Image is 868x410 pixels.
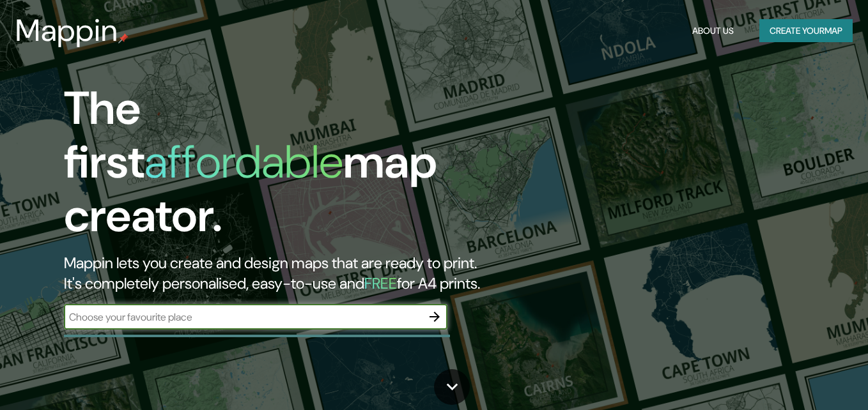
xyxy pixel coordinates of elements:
h2: Mappin lets you create and design maps that are ready to print. It's completely personalised, eas... [64,253,498,294]
button: About Us [687,19,739,43]
h3: Mappin [15,13,118,49]
h1: affordable [144,132,343,192]
button: Create yourmap [759,19,853,43]
img: mappin-pin [118,33,128,43]
h1: The first map creator. [64,82,498,253]
h5: FREE [364,273,397,293]
input: Choose your favourite place [64,310,422,324]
